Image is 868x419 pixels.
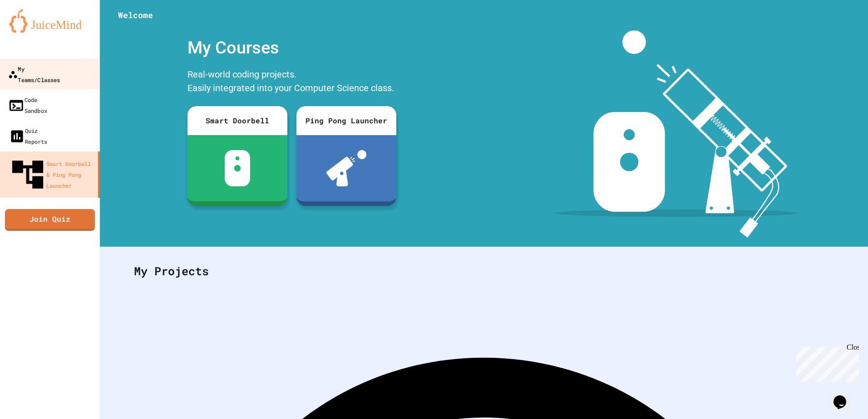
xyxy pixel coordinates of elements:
[225,150,251,186] img: sdb-white.svg
[9,156,94,193] div: Smart Doorbell & Ping Pong Launcher
[5,209,95,231] a: Join Quiz
[187,106,287,135] div: Smart Doorbell
[296,106,396,135] div: Ping Pong Launcher
[9,125,47,147] div: Quiz Reports
[125,253,843,289] div: My Projects
[793,343,859,382] iframe: chat widget
[326,150,367,186] img: ppl-with-ball.png
[4,4,63,58] div: Chat with us now!Close
[183,65,401,99] div: Real-world coding projects. Easily integrated into your Computer Science class.
[830,383,859,410] iframe: chat widget
[9,9,91,33] img: logo-orange.svg
[8,94,47,116] div: Code Sandbox
[183,30,401,65] div: My Courses
[554,30,798,238] img: banner-image-my-projects.png
[8,63,60,85] div: My Teams/Classes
